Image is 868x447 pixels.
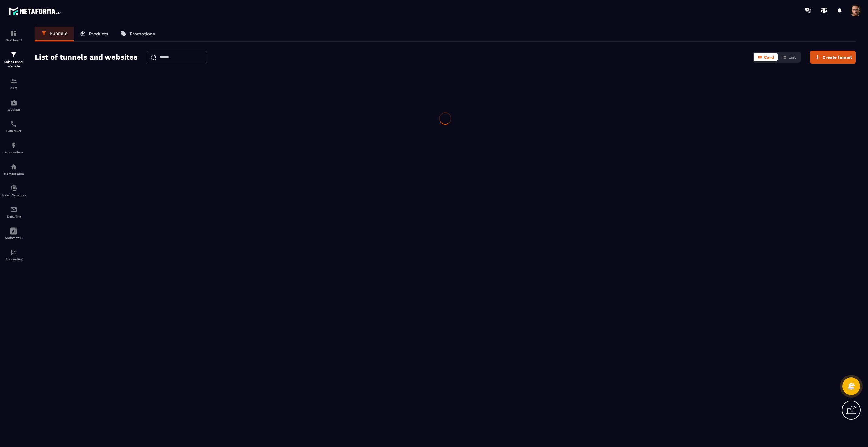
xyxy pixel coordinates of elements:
[2,94,26,116] a: automationsautomationsWebinar
[2,172,26,175] p: Member area
[10,78,17,85] img: formation
[2,73,26,94] a: formationformationCRM
[764,55,774,60] span: Card
[10,163,17,170] img: automations
[810,51,856,64] button: Create funnel
[2,180,26,201] a: social-networksocial-networkSocial Networks
[2,159,26,180] a: automationsautomationsMember area
[89,31,108,37] p: Products
[778,53,800,61] button: List
[74,27,114,41] a: Products
[130,31,155,37] p: Promotions
[2,201,26,223] a: emailemailE-mailing
[2,38,26,42] p: Dashboard
[2,116,26,137] a: schedulerschedulerScheduler
[2,46,26,73] a: formationformationSales Funnel Website
[2,129,26,133] p: Scheduler
[10,249,17,256] img: accountant
[10,51,17,58] img: formation
[2,244,26,266] a: accountantaccountantAccounting
[2,151,26,154] p: Automations
[10,185,17,192] img: social-network
[2,236,26,240] p: Assistant AI
[2,215,26,218] p: E-mailing
[10,120,17,128] img: scheduler
[114,27,161,41] a: Promotions
[823,54,852,60] span: Create funnel
[35,27,74,41] a: Funnels
[9,5,63,17] img: logo
[10,206,17,213] img: email
[754,53,778,61] button: Card
[2,223,26,244] a: Assistant AI
[2,193,26,197] p: Social Networks
[50,31,67,36] p: Funnels
[10,30,17,37] img: formation
[10,142,17,149] img: automations
[10,99,17,106] img: automations
[2,86,26,90] p: CRM
[788,55,796,60] span: List
[2,137,26,159] a: automationsautomationsAutomations
[2,60,26,68] p: Sales Funnel Website
[35,51,138,63] h2: List of tunnels and websites
[2,108,26,111] p: Webinar
[2,258,26,261] p: Accounting
[2,25,26,46] a: formationformationDashboard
